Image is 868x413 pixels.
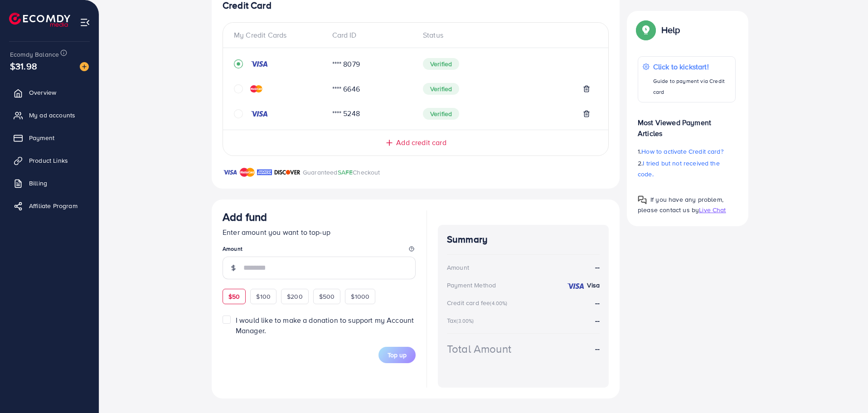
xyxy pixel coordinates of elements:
img: menu [80,17,90,28]
span: $200 [287,292,303,301]
img: credit [250,60,268,68]
p: 2. [638,158,736,180]
a: Billing [7,174,92,192]
strong: -- [595,344,600,354]
svg: circle [234,84,243,93]
p: Guide to payment via Credit card [653,76,731,97]
span: I tried but not received the code. [638,159,720,179]
a: Affiliate Program [7,197,92,215]
p: Help [661,24,680,35]
a: Overview [7,83,92,102]
img: brand [240,167,255,178]
div: Status [416,30,597,40]
img: Popup guide [638,22,654,38]
div: Total Amount [447,341,511,357]
span: $100 [256,292,271,301]
span: If you have any problem, please contact us by [638,195,723,214]
div: Credit card fee [447,298,510,307]
img: credit [250,85,262,92]
img: credit [567,282,585,290]
span: Verified [423,83,459,95]
span: How to activate Credit card? [641,147,723,156]
img: image [80,62,89,71]
h4: Summary [447,234,600,245]
span: Live Chat [699,205,726,214]
span: Verified [423,108,459,120]
h3: Add fund [223,210,267,224]
div: My Credit Cards [234,30,325,40]
strong: -- [595,316,600,326]
strong: -- [595,262,600,272]
img: Popup guide [638,195,647,204]
img: logo [9,13,70,27]
div: Payment Method [447,281,496,290]
small: (3.00%) [456,317,474,325]
span: Overview [29,88,56,97]
div: Tax [447,316,477,325]
div: Card ID [325,30,416,40]
a: Product Links [7,151,92,170]
p: Guaranteed Checkout [303,167,380,178]
span: SAFE [338,168,353,177]
p: Click to kickstart! [653,61,731,72]
strong: -- [595,298,600,308]
svg: record circle [234,59,243,68]
p: Enter amount you want to top-up [223,227,416,238]
span: $1000 [351,292,369,301]
strong: Visa [587,281,600,290]
span: Billing [29,179,47,188]
span: Verified [423,58,459,70]
span: Top up [388,350,407,360]
span: Affiliate Program [29,201,78,210]
svg: circle [234,109,243,118]
span: $50 [228,292,240,301]
legend: Amount [223,245,416,256]
a: Payment [7,129,92,147]
span: My ad accounts [29,111,75,120]
span: Ecomdy Balance [10,50,59,59]
p: 1. [638,146,736,157]
button: Top up [378,347,416,363]
span: $500 [319,292,335,301]
img: brand [257,167,272,178]
p: Most Viewed Payment Articles [638,110,736,139]
span: Add credit card [396,137,446,148]
a: My ad accounts [7,106,92,124]
small: (4.00%) [490,300,507,307]
span: Payment [29,133,54,142]
span: Product Links [29,156,68,165]
img: brand [223,167,238,178]
span: I would like to make a donation to support my Account Manager. [236,315,414,335]
img: brand [274,167,301,178]
div: Amount [447,263,469,272]
img: credit [250,110,268,117]
span: $31.98 [12,51,35,82]
iframe: Chat [829,372,861,406]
